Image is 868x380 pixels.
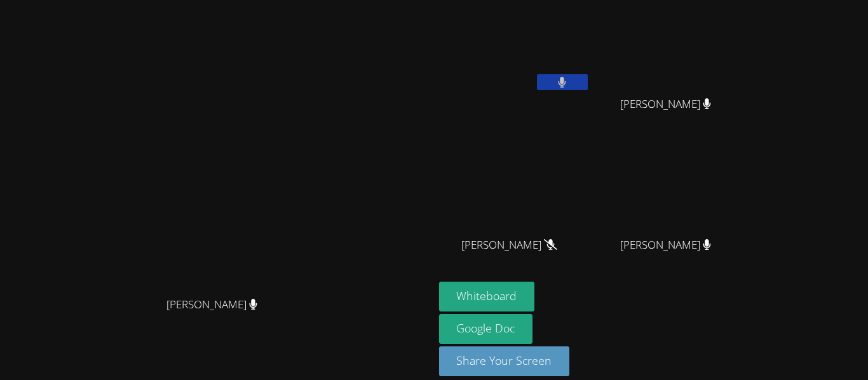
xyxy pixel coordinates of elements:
span: [PERSON_NAME] [166,296,257,314]
span: [PERSON_NAME] [461,236,557,254]
span: [PERSON_NAME] [620,95,711,114]
a: Google Doc [439,314,533,344]
button: Share Your Screen [439,346,570,376]
span: [PERSON_NAME] [620,236,711,254]
button: Whiteboard [439,282,535,311]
